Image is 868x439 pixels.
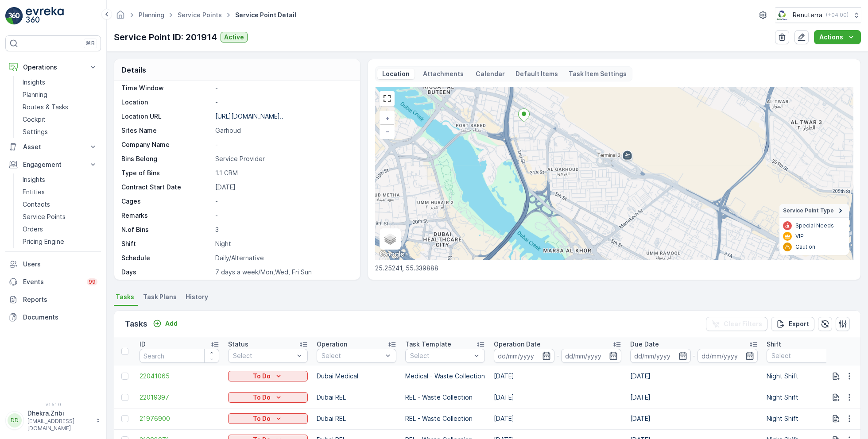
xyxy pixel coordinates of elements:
a: Service Points [178,11,222,19]
input: dd/mm/yyyy [561,349,622,363]
p: REL - Waste Collection [405,414,485,423]
p: Attachments [422,69,465,78]
td: [DATE] [626,366,762,387]
p: Operations [23,63,83,72]
p: Dhekra.Zribi [27,409,91,418]
p: Operation [317,340,347,349]
a: Settings [19,126,101,138]
p: To Do [253,372,271,381]
button: Renuterra(+04:00) [775,7,861,23]
p: Entities [23,188,45,196]
p: Daily/Alternative [215,254,351,262]
td: [DATE] [626,408,762,429]
button: Asset [5,138,101,156]
input: dd/mm/yyyy [630,349,691,363]
p: Active [224,33,244,42]
span: v 1.51.0 [5,402,101,407]
p: Dubai Medical [317,372,396,381]
p: Status [228,340,248,349]
span: Task Plans [143,293,177,301]
a: Documents [5,308,101,326]
p: Export [789,320,809,328]
p: Due Date [630,340,659,349]
p: Night Shift [767,372,846,381]
p: - [215,211,351,220]
p: Renuterra [793,11,822,19]
p: Documents [23,313,97,322]
button: Export [771,317,814,331]
p: - [215,98,351,107]
p: 99 [89,278,96,285]
p: Task Item Settings [569,69,627,78]
p: Night Shift [767,393,846,402]
button: Add [149,318,181,329]
a: Layers [380,229,400,249]
button: DDDhekra.Zribi[EMAIL_ADDRESS][DOMAIN_NAME] [5,409,101,432]
p: Night Shift [767,414,846,423]
p: [DATE] [215,183,351,192]
p: Bins Belong [121,154,212,163]
a: Pricing Engine [19,235,101,248]
p: Add [165,319,178,328]
p: ( +04:00 ) [826,12,849,19]
a: Entities [19,186,101,198]
a: Homepage [116,13,125,21]
p: Caution [795,243,815,250]
p: REL - Waste Collection [405,393,485,402]
p: Pricing Engine [23,237,64,246]
p: Remarks [121,211,212,220]
p: 25.25241, 55.339888 [375,264,853,273]
p: Actions [819,33,843,42]
p: Days [121,268,212,277]
p: [EMAIL_ADDRESS][DOMAIN_NAME] [27,418,91,432]
p: Type of Bins [121,169,212,177]
p: To Do [253,414,271,423]
p: Task Template [405,340,451,349]
a: 22019397 [139,393,219,402]
p: Settings [23,127,48,136]
p: Shift [121,239,212,248]
span: Service Point Type [783,207,834,214]
p: Contract Start Date [121,183,212,192]
button: Active [221,32,248,42]
a: Insights [19,173,101,186]
td: [DATE] [626,387,762,408]
p: Special Needs [795,222,834,229]
div: Toggle Row Selected [121,415,128,422]
p: Company Name [121,140,212,149]
button: Engagement [5,156,101,173]
span: 21976900 [139,414,219,423]
a: Zoom Out [380,125,394,138]
a: Open this area in Google Maps (opens a new window) [377,249,407,260]
p: Location [381,69,411,78]
p: - [215,140,351,149]
input: Search [139,349,219,363]
p: Default Items [515,69,558,78]
span: 22041065 [139,372,219,381]
td: [DATE] [489,387,626,408]
p: - [556,350,559,361]
p: Routes & Tasks [23,103,68,112]
p: - [693,350,696,361]
div: DD [8,413,22,427]
p: Location [121,98,212,107]
td: [DATE] [489,408,626,429]
p: To Do [253,393,271,402]
button: To Do [228,413,308,424]
a: Planning [139,11,164,19]
p: Insights [23,175,45,184]
div: Toggle Row Selected [121,394,128,401]
td: [DATE] [489,366,626,387]
p: Engagement [23,160,83,169]
a: Insights [19,76,101,89]
p: Calendar [476,69,505,78]
p: ID [139,340,146,349]
a: Users [5,255,101,273]
p: Shift [767,340,781,349]
a: View Fullscreen [380,92,394,105]
p: Orders [23,225,43,234]
span: History [186,293,208,301]
p: Dubai REL [317,393,396,402]
p: Cages [121,197,212,206]
p: Service Provider [215,154,351,163]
